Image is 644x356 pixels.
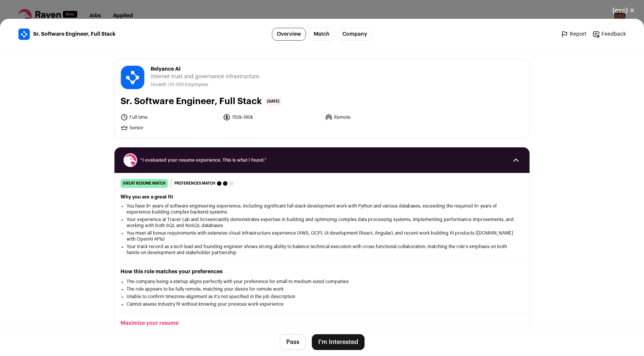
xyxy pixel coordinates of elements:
h2: Why you are a great fit [121,194,523,200]
li: The company being a startup aligns perfectly with your preference for small to medium-sized compa... [127,279,517,285]
a: Overview [272,28,306,41]
img: 283867d76e61ed1d826ae502c0216f06719545e6bef2d263d87b8a473206abb2.jpg [121,66,144,89]
span: “I evaluated your resume experience. This is what I found.” [140,157,504,163]
li: Senior [121,124,218,132]
span: 51-100 Employees [170,82,208,87]
a: Match [309,28,334,41]
a: Feedback [592,30,626,38]
li: Your experience at Tracer Lab and Screencastify demonstrates expertise in building and optimizing... [127,217,517,229]
li: You have 8+ years of software engineering experience, including significant full-stack developmen... [127,203,517,215]
img: 283867d76e61ed1d826ae502c0216f06719545e6bef2d263d87b8a473206abb2.jpg [18,29,30,40]
button: I'm Interested [312,334,365,350]
button: Close modal [603,2,644,19]
a: Report [561,30,586,38]
button: Pass [280,334,306,350]
span: Relyance AI [151,65,261,73]
li: Cannot assess industry fit without knowing your previous work experience [127,301,517,307]
span: [DATE] [265,97,282,106]
li: 150k-180k [223,114,321,121]
li: Full time [121,114,218,121]
li: Your track record as a tech lead and founding engineer shows strong ability to balance technical ... [127,244,517,256]
li: Unable to confirm timezone alignment as it's not specified in the job description [127,294,517,300]
h2: How this role matches your preferences [121,268,523,276]
span: Preferences match [174,180,215,187]
li: The role appears to be fully remote, matching your desire for remote work [127,286,517,292]
li: / [168,82,208,88]
h2: Maximize your resume [121,320,523,327]
li: Remote [325,114,423,121]
li: Growth [151,82,168,88]
h1: Sr. Software Engineer, Full Stack [121,95,262,108]
span: Sr. Software Engineer, Full Stack [33,30,116,38]
a: Company [337,28,372,41]
li: You meet all bonus requirements with extensive cloud infrastructure experience (AWS, GCP), UI dev... [127,230,517,242]
span: Internet trust and governance infrastructure. [151,73,261,80]
div: great resume match [121,179,168,188]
